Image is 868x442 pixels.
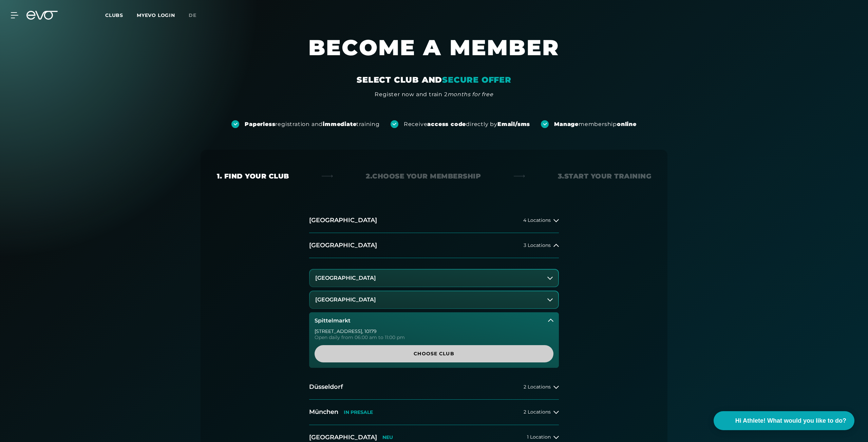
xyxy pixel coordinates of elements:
h2: [GEOGRAPHIC_DATA] [309,216,377,225]
button: [GEOGRAPHIC_DATA] [310,291,558,308]
div: registration and training [245,121,380,128]
button: [GEOGRAPHIC_DATA]4 Locations [309,208,559,233]
a: de [189,12,205,19]
button: MünchenIN PRESALE2 Locations [309,400,559,425]
span: Choose Club [331,350,537,357]
strong: immediate [323,121,356,127]
p: NEU [382,435,393,440]
a: Choose Club [315,345,553,362]
strong: Manage [554,121,579,127]
h1: BECOME A MEMBER [230,34,638,75]
em: months for free [448,91,493,98]
div: membership [554,121,637,128]
button: Düsseldorf2 Locations [309,375,559,400]
strong: Email/sms [497,121,530,127]
div: 3. Start your Training [558,171,652,181]
a: Clubs [105,12,137,18]
h2: Düsseldorf [309,383,343,391]
h2: München [309,408,338,416]
em: SECURE OFFER [442,75,511,85]
div: Receive directly by [404,121,530,128]
strong: Paperless [245,121,275,127]
p: IN PRESALE [344,409,373,415]
span: 2 Locations [524,384,551,390]
span: de [189,12,196,18]
button: [GEOGRAPHIC_DATA] [310,270,558,287]
strong: access code [427,121,466,127]
a: MYEVO LOGIN [137,12,175,18]
span: 4 Locations [523,218,551,223]
button: [GEOGRAPHIC_DATA]3 Locations [309,233,559,258]
div: [STREET_ADDRESS] , 10179 [315,329,553,334]
span: Hi Athlete! What would you like to do? [735,416,846,425]
button: Hi Athlete! What would you like to do? [714,411,854,430]
button: Spittelmarkt [309,312,559,329]
span: 1 Location [527,435,551,440]
span: Clubs [105,12,123,18]
span: 2 Locations [524,409,551,415]
div: Open daily from 06:00 am to 11:00 pm [315,335,553,340]
span: 3 Locations [524,243,551,248]
strong: online [617,121,637,127]
div: SELECT CLUB AND [357,75,511,85]
div: 1. Find your club [217,171,289,181]
h3: [GEOGRAPHIC_DATA] [315,297,376,303]
h3: [GEOGRAPHIC_DATA] [315,275,376,281]
h2: [GEOGRAPHIC_DATA] [309,433,377,442]
h2: [GEOGRAPHIC_DATA] [309,241,377,250]
h3: Spittelmarkt [315,318,351,324]
div: Register now and train 2 [375,90,493,99]
div: 2. Choose your membership [366,171,481,181]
